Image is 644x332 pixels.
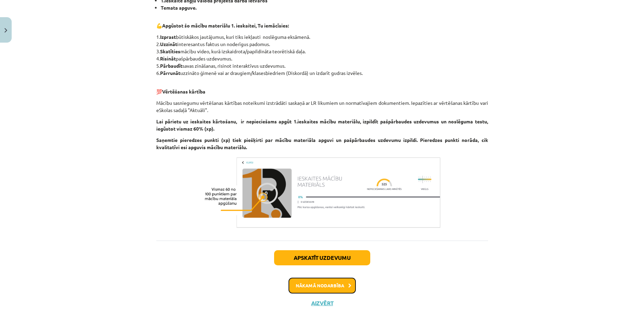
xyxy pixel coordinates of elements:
[160,55,176,62] b: Risināt
[162,22,289,29] b: Apgūstot šo mācību materiālu 1. ieskaitei, Tu iemācīsies:
[160,34,176,40] b: Izprast
[156,118,488,132] b: Lai pārietu uz ieskaites kārtošanu, ir nepieciešams apgūt 1.ieskaites mācību materiālu, izpildīt ...
[156,81,488,95] p: 💯
[289,278,356,294] button: Nākamā nodarbība
[162,88,205,95] b: Vērtēšanas kārtība
[156,22,488,29] p: 💪
[4,28,7,33] img: icon-close-lesson-0947bae3869378f0d4975bcd49f059093ad1ed9edebbc8119c70593378902aed.svg
[274,250,370,265] button: Apskatīt uzdevumu
[156,33,488,77] p: 1. būtiskākos jautājumus, kuri tiks iekļauti noslēguma eksāmenā. 2. interesantus faktus un noderī...
[160,41,177,47] b: Uzzināt
[156,137,488,150] b: Saņemtie pieredzes punkti (xp) tiek piešķirti par mācību materiāla apguvi un pašpārbaudes uzdevum...
[161,4,196,11] b: Temata apguve.
[160,48,180,54] b: Skatīties
[156,99,488,114] p: Mācību sasniegumu vērtēšanas kārtības noteikumi izstrādāti saskaņā ar LR likumiem un normatīvajie...
[160,63,182,69] b: Pārbaudīt
[160,70,180,76] b: Pārrunāt
[309,300,335,307] button: Aizvērt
